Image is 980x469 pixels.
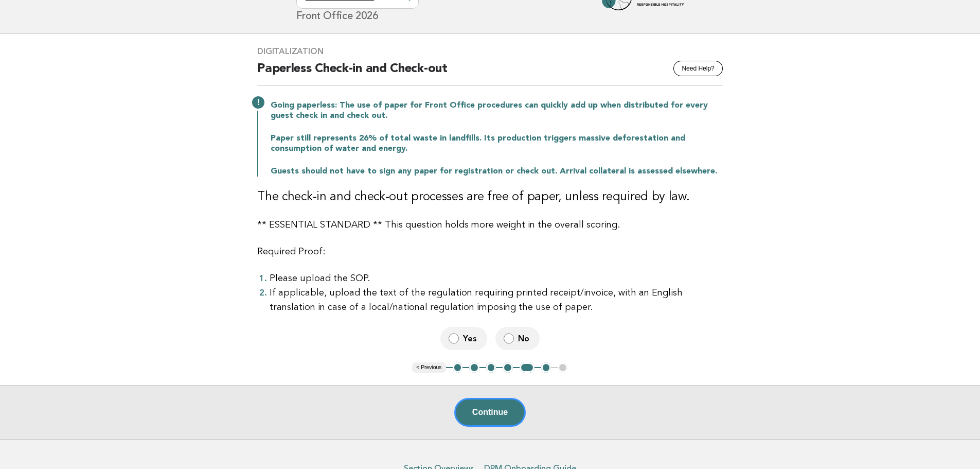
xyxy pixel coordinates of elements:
button: Need Help? [673,61,722,76]
p: If applicable, upload the text of the regulation requiring printed receipt/invoice, with an Engli... [270,286,723,315]
button: 3 [486,362,496,373]
h2: Paperless Check-in and Check-out [257,61,723,86]
span: No [518,333,531,344]
button: 1 [453,362,463,373]
input: Yes [449,333,459,344]
p: Going paperless: The use of paper for Front Office procedures can quickly add up when distributed... [271,100,723,121]
input: No [504,333,514,344]
h3: Digitalization [257,46,723,57]
button: 4 [503,362,513,373]
button: 6 [541,362,551,373]
h3: The check-in and check-out processes are free of paper, unless required by law. [257,189,723,205]
button: Continue [454,398,526,427]
p: Guests should not have to sign any paper for registration or check out. Arrival collateral is ass... [271,166,723,177]
button: 2 [469,362,479,373]
p: Please upload the SOP. [270,271,723,286]
p: Paper still represents 26% of total waste in landfills. Its production triggers massive deforesta... [271,133,723,154]
p: ** ESSENTIAL STANDARD ** This question holds more weight in the overall scoring. [257,218,723,232]
button: 5 [520,362,534,373]
span: Yes [463,333,479,344]
p: Required Proof: [257,245,723,259]
button: < Previous [412,362,446,373]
